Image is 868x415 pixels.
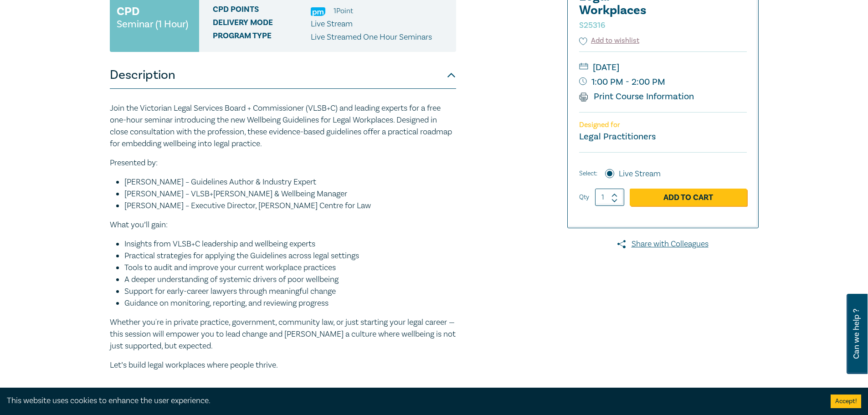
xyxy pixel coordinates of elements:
input: 1 [595,189,624,206]
span: Can we help ? [852,299,861,369]
p: Let’s build legal workplaces where people thrive. [110,359,456,371]
button: Add to wishlist [579,36,640,46]
button: Description [110,61,456,89]
p: Join the Victorian Legal Services Board + Commissioner (VLSB+C) and leading experts for a free on... [110,102,456,150]
p: Live Streamed One Hour Seminars [311,31,432,43]
small: [DATE] [579,60,747,75]
p: Whether you're in private practice, government, community law, or just starting your legal career... [110,317,456,352]
small: Legal Practitioners [579,131,656,143]
small: Seminar (1 Hour) [117,20,188,29]
span: Program type [213,31,311,43]
li: Practical strategies for applying the Guidelines across legal settings [124,250,456,262]
div: This website uses cookies to enhance the user experience. [7,395,817,407]
a: Add to Cart [630,189,747,206]
small: S25316 [579,20,605,31]
li: Guidance on monitoring, reporting, and reviewing progress [124,297,456,309]
label: Live Stream [619,168,661,180]
span: CPD Points [213,5,311,17]
li: Support for early-career lawyers through meaningful change [124,286,456,297]
small: 1:00 PM - 2:00 PM [579,75,747,89]
img: Practice Management & Business Skills [311,7,325,16]
li: Tools to audit and improve your current workplace practices [124,262,456,274]
p: What you’ll gain: [110,219,456,231]
h3: CPD [117,3,139,20]
li: 1 Point [334,5,353,17]
span: Delivery Mode [213,18,311,30]
a: Share with Colleagues [567,238,759,250]
li: Insights from VLSB+C leadership and wellbeing experts [124,238,456,250]
p: Designed for [579,121,747,129]
a: Print Course Information [579,91,694,102]
button: Accept cookies [831,395,861,408]
li: A deeper understanding of systemic drivers of poor wellbeing [124,274,456,286]
li: [PERSON_NAME] – Guidelines Author & Industry Expert [124,176,456,188]
span: Select: [579,169,597,179]
span: Live Stream [311,19,353,29]
label: Qty [579,192,589,202]
li: [PERSON_NAME] – VLSB+[PERSON_NAME] & Wellbeing Manager [124,188,456,200]
li: [PERSON_NAME] – Executive Director, [PERSON_NAME] Centre for Law [124,200,456,212]
p: Presented by: [110,157,456,169]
